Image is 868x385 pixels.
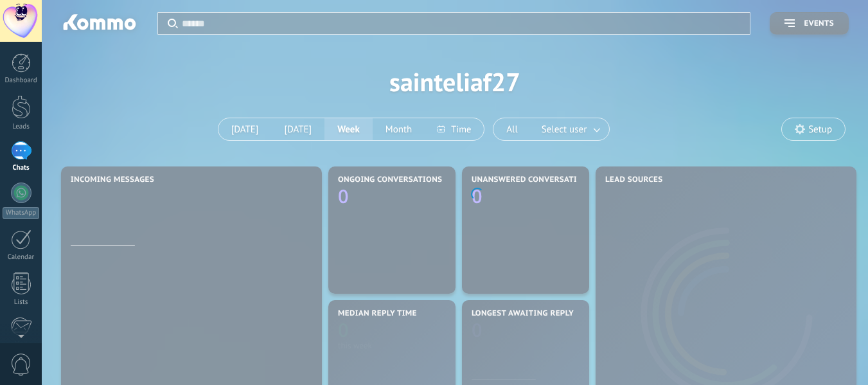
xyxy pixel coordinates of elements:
div: Leads [3,123,40,131]
div: Calendar [3,253,40,262]
div: Lists [3,298,40,307]
div: WhatsApp [3,207,39,219]
div: Dashboard [3,76,40,85]
div: Chats [3,164,40,172]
